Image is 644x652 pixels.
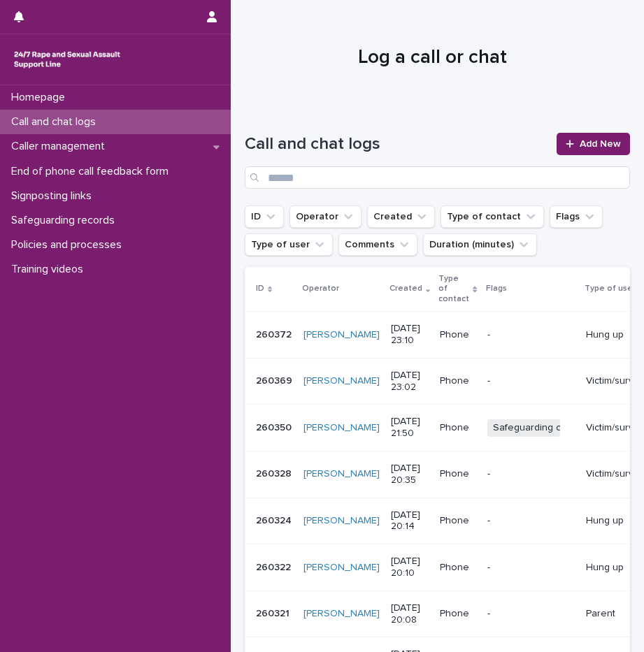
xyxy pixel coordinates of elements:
[487,329,575,341] p: -
[440,329,475,341] p: Phone
[256,326,294,341] p: 260372
[557,133,630,155] a: Add New
[391,463,429,486] p: [DATE] 20:35
[580,139,621,149] span: Add New
[487,562,575,574] p: -
[303,562,380,574] a: [PERSON_NAME]
[487,419,599,437] span: Safeguarding concern
[6,165,180,178] p: End of phone call feedback form
[6,115,107,129] p: Call and chat logs
[389,281,422,296] p: Created
[487,608,575,620] p: -
[487,515,575,527] p: -
[256,465,294,480] p: 260328
[289,205,362,228] button: Operator
[245,233,333,256] button: Type of user
[440,608,475,620] p: Phone
[487,468,575,480] p: -
[303,468,380,480] a: [PERSON_NAME]
[6,214,126,227] p: Safeguarding records
[6,263,94,276] p: Training videos
[245,46,620,70] h1: Log a call or chat
[11,45,123,73] img: rhQMoQhaT3yELyF149Cw
[423,233,537,256] button: Duration (minutes)
[6,189,103,203] p: Signposting links
[391,416,429,440] p: [DATE] 21:50
[338,233,417,256] button: Comments
[303,375,380,387] a: [PERSON_NAME]
[391,370,429,393] p: [DATE] 23:02
[245,205,284,228] button: ID
[486,281,507,296] p: Flags
[550,205,603,228] button: Flags
[303,422,380,434] a: [PERSON_NAME]
[487,375,575,387] p: -
[440,468,475,480] p: Phone
[303,515,380,527] a: [PERSON_NAME]
[245,166,630,189] input: Search
[440,515,475,527] p: Phone
[440,562,475,574] p: Phone
[391,323,429,347] p: [DATE] 23:10
[440,422,475,434] p: Phone
[391,602,429,626] p: [DATE] 20:08
[6,140,116,153] p: Caller management
[441,205,544,228] button: Type of contact
[391,509,429,533] p: [DATE] 20:14
[256,559,294,574] p: 260322
[256,512,294,527] p: 260324
[256,281,264,296] p: ID
[256,605,292,620] p: 260321
[303,608,380,620] a: [PERSON_NAME]
[367,205,435,228] button: Created
[302,281,339,296] p: Operator
[256,419,294,434] p: 260350
[245,134,548,154] h1: Call and chat logs
[6,238,133,252] p: Policies and processes
[585,281,636,296] p: Type of user
[6,91,76,104] p: Homepage
[256,372,295,387] p: 260369
[391,556,429,579] p: [DATE] 20:10
[303,329,380,341] a: [PERSON_NAME]
[438,271,469,307] p: Type of contact
[440,375,475,387] p: Phone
